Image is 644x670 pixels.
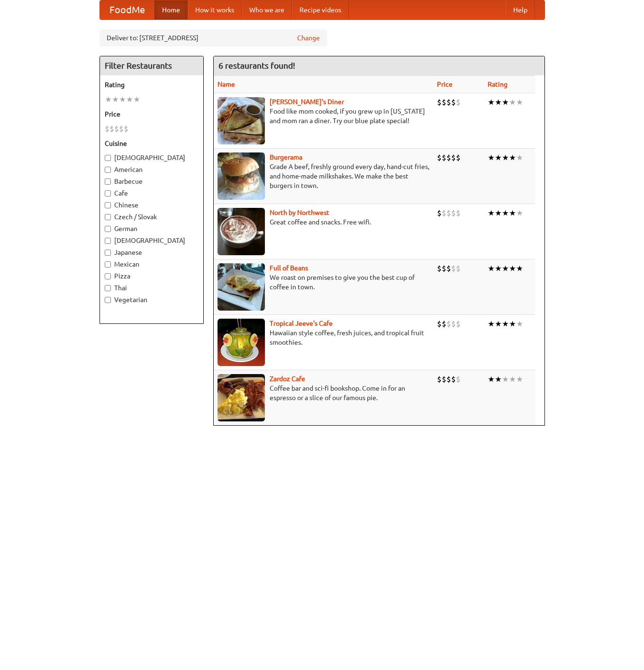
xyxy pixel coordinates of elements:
[495,319,502,329] li: ★
[516,374,523,384] li: ★
[100,0,154,19] a: FoodMe
[105,109,199,119] h5: Price
[456,208,461,218] li: $
[126,94,133,105] li: ★
[218,107,429,125] p: Food like mom cooked, if you grew up in [US_STATE] and mom ran a diner. Try our blue plate special!
[488,97,495,107] li: ★
[442,263,446,274] li: $
[105,238,111,244] input: [DEMOGRAPHIC_DATA]
[105,224,199,233] label: German
[516,319,523,329] li: ★
[133,94,140,105] li: ★
[437,208,442,218] li: $
[105,214,111,220] input: Czech / Slovak
[488,152,495,163] li: ★
[502,263,509,274] li: ★
[437,263,442,274] li: $
[218,217,429,227] p: Great coffee and snacks. Free wifi.
[437,152,442,163] li: $
[509,152,516,163] li: ★
[446,374,451,384] li: $
[105,226,111,232] input: German
[270,375,305,383] a: Zardoz Cafe
[105,283,199,293] label: Thai
[270,153,302,161] b: Burgerama
[105,124,109,134] li: $
[218,152,265,200] img: burgerama.jpg
[270,98,344,106] a: [PERSON_NAME]'s Diner
[516,263,523,274] li: ★
[446,208,451,218] li: $
[188,0,242,19] a: How it works
[119,94,126,105] li: ★
[495,208,502,218] li: ★
[270,264,308,272] a: Full of Beans
[451,374,456,384] li: $
[218,97,265,144] img: sallys.jpg
[442,208,446,218] li: $
[446,319,451,329] li: $
[456,374,461,384] li: $
[502,152,509,163] li: ★
[105,80,199,89] h5: Rating
[105,236,199,245] label: [DEMOGRAPHIC_DATA]
[105,295,199,304] label: Vegetarian
[270,209,329,216] a: North by Northwest
[509,374,516,384] li: ★
[218,208,265,255] img: north.jpg
[502,208,509,218] li: ★
[105,202,111,208] input: Chinese
[105,153,199,162] label: [DEMOGRAPHIC_DATA]
[218,384,429,402] p: Coffee bar and sci-fi bookshop. Come in for an espresso or a slice of our famous pie.
[218,61,295,70] ng-pluralize: 6 restaurants found!
[488,208,495,218] li: ★
[456,319,461,329] li: $
[270,320,333,327] a: Tropical Jeeve's Cafe
[516,152,523,163] li: ★
[506,0,535,19] a: Help
[488,80,508,88] a: Rating
[218,273,429,292] p: We roast on premises to give you the best cup of coffee in town.
[112,94,119,105] li: ★
[154,0,188,19] a: Home
[114,124,119,134] li: $
[495,263,502,274] li: ★
[488,319,495,329] li: ★
[105,139,199,148] h5: Cuisine
[451,152,456,163] li: $
[451,263,456,274] li: $
[446,263,451,274] li: $
[509,97,516,107] li: ★
[100,56,203,75] h4: Filter Restaurants
[516,208,523,218] li: ★
[437,80,453,88] a: Price
[442,97,446,107] li: $
[442,152,446,163] li: $
[446,152,451,163] li: $
[456,152,461,163] li: $
[105,271,199,281] label: Pizza
[105,177,199,186] label: Barbecue
[437,319,442,329] li: $
[442,319,446,329] li: $
[451,208,456,218] li: $
[105,248,199,257] label: Japanese
[495,152,502,163] li: ★
[218,162,429,190] p: Grade A beef, freshly ground every day, hand-cut fries, and home-made milkshakes. We make the bes...
[218,80,235,88] a: Name
[105,167,111,173] input: American
[124,124,128,134] li: $
[488,374,495,384] li: ★
[105,250,111,256] input: Japanese
[105,273,111,279] input: Pizza
[119,124,124,134] li: $
[105,165,199,174] label: American
[451,319,456,329] li: $
[495,97,502,107] li: ★
[509,319,516,329] li: ★
[105,155,111,161] input: [DEMOGRAPHIC_DATA]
